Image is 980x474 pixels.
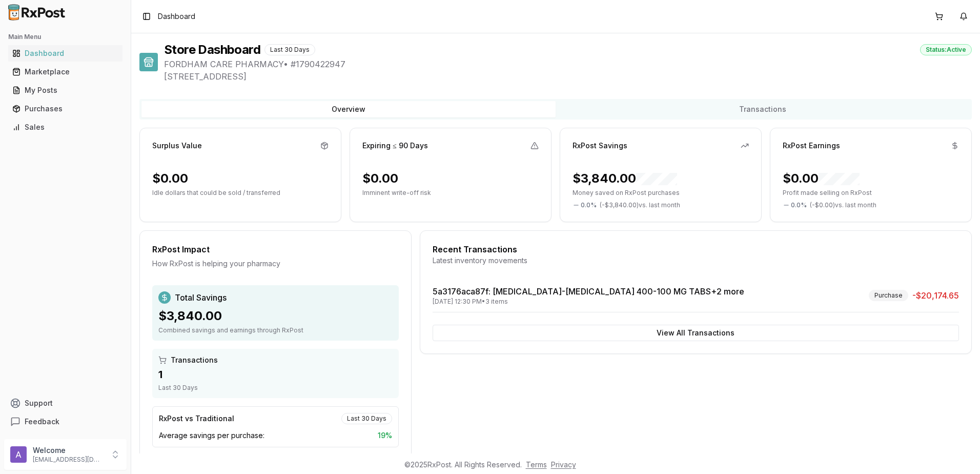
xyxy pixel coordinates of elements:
[12,122,118,132] div: Sales
[171,355,218,365] span: Transactions
[4,4,70,21] img: RxPost Logo
[600,201,680,209] span: ( - $3,840.00 ) vs. last month
[8,100,122,118] a: Purchases
[783,189,959,197] p: Profit made selling on RxPost
[810,201,876,209] span: ( - $0.00 ) vs. last month
[4,394,127,412] button: Support
[12,104,118,114] div: Purchases
[158,326,393,334] div: Combined savings and earnings through RxPost
[152,259,399,269] div: How RxPost is helping your pharmacy
[433,255,959,266] div: Latest inventory movements
[433,243,959,255] div: Recent Transactions
[159,430,264,441] span: Average savings per purchase:
[433,286,744,297] a: 5a3176aca87f: [MEDICAL_DATA]-[MEDICAL_DATA] 400-100 MG TABS+2 more
[869,290,908,301] div: Purchase
[556,101,970,117] button: Transactions
[164,42,260,58] h1: Store Dashboard
[573,141,627,151] div: RxPost Savings
[362,170,398,187] div: $0.00
[141,101,556,117] button: Overview
[526,460,547,469] a: Terms
[33,445,104,456] p: Welcome
[25,417,59,427] span: Feedback
[573,170,677,187] div: $3,840.00
[158,11,195,22] nav: breadcrumb
[159,413,234,424] div: RxPost vs Traditional
[12,85,118,95] div: My Posts
[4,119,127,135] button: Sales
[4,45,127,62] button: Dashboard
[783,170,860,187] div: $0.00
[8,44,122,63] a: Dashboard
[8,63,122,81] a: Marketplace
[8,118,122,136] a: Sales
[433,325,959,341] button: View All Transactions
[362,189,539,197] p: Imminent write-off risk
[912,289,959,302] span: -$20,174.65
[158,308,393,324] div: $3,840.00
[12,48,118,58] div: Dashboard
[152,243,399,255] div: RxPost Impact
[341,413,392,424] div: Last 30 Days
[12,67,118,77] div: Marketplace
[264,44,315,55] div: Last 30 Days
[378,430,392,441] span: 19 %
[158,11,195,22] span: Dashboard
[920,44,972,55] div: Status: Active
[4,64,127,80] button: Marketplace
[4,412,127,431] button: Feedback
[158,367,393,382] div: 1
[551,460,576,469] a: Privacy
[164,58,972,70] span: FORDHAM CARE PHARMACY • # 1790422947
[175,291,227,304] span: Total Savings
[573,189,749,197] p: Money saved on RxPost purchases
[158,384,393,392] div: Last 30 Days
[152,170,188,187] div: $0.00
[10,446,27,463] img: User avatar
[362,141,428,151] div: Expiring ≤ 90 Days
[581,201,597,209] span: 0.0 %
[433,298,744,306] div: [DATE] 12:30 PM • 3 items
[4,82,127,98] button: My Posts
[164,70,972,83] span: [STREET_ADDRESS]
[791,201,807,209] span: 0.0 %
[8,33,122,41] h2: Main Menu
[152,141,202,151] div: Surplus Value
[33,456,104,464] p: [EMAIL_ADDRESS][DOMAIN_NAME]
[783,141,840,151] div: RxPost Earnings
[152,189,329,197] p: Idle dollars that could be sold / transferred
[8,81,122,100] a: My Posts
[4,101,127,117] button: Purchases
